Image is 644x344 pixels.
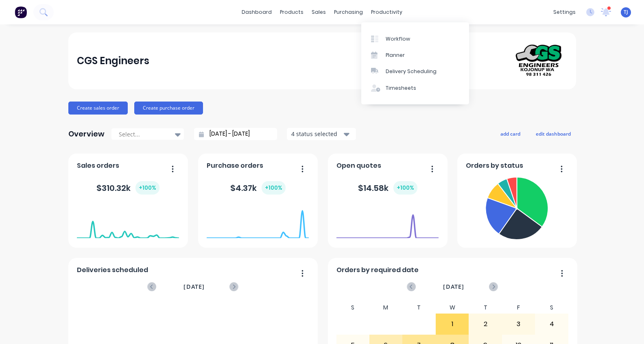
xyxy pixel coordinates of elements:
[530,128,576,139] button: edit dashboard
[466,161,523,171] span: Orders by status
[502,314,535,334] div: 3
[386,35,410,43] div: Workflow
[535,302,568,314] div: S
[15,6,27,18] img: Factory
[361,30,469,47] a: Workflow
[361,63,469,80] a: Delivery Scheduling
[77,53,149,69] div: CGS Engineers
[336,161,381,171] span: Open quotes
[68,102,128,115] button: Create sales order
[443,282,464,291] span: [DATE]
[361,47,469,63] a: Planner
[386,68,437,75] div: Delivery Scheduling
[393,181,417,195] div: + 100 %
[262,181,286,195] div: + 100 %
[183,282,205,291] span: [DATE]
[230,181,286,195] div: $ 4.37k
[77,161,119,171] span: Sales orders
[361,80,469,96] a: Timesheets
[367,6,406,18] div: productivity
[510,35,567,87] img: CGS Engineers
[386,52,405,59] div: Planner
[330,6,367,18] div: purchasing
[549,6,580,18] div: settings
[402,302,436,314] div: T
[238,6,276,18] a: dashboard
[358,181,417,195] div: $ 14.58k
[436,314,469,334] div: 1
[207,161,263,171] span: Purchase orders
[624,9,628,16] span: TJ
[495,128,526,139] button: add card
[291,130,343,138] div: 4 status selected
[469,302,502,314] div: T
[535,314,568,334] div: 4
[135,181,159,195] div: + 100 %
[386,84,416,92] div: Timesheets
[276,6,308,18] div: products
[77,265,148,275] span: Deliveries scheduled
[502,302,535,314] div: F
[96,181,159,195] div: $ 310.32k
[134,102,203,115] button: Create purchase order
[68,126,105,142] div: Overview
[308,6,330,18] div: sales
[469,314,502,334] div: 2
[369,302,403,314] div: M
[436,302,469,314] div: W
[336,302,369,314] div: S
[287,128,356,140] button: 4 status selected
